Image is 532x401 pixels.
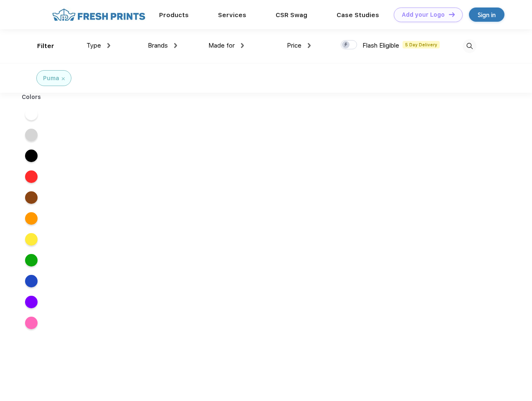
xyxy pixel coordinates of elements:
[107,43,110,48] img: dropdown.png
[463,39,476,53] img: desktop_search.svg
[241,43,244,48] img: dropdown.png
[403,41,440,48] span: 5 Day Delivery
[287,42,301,49] span: Price
[276,11,307,19] a: CSR Swag
[37,41,54,51] div: Filter
[449,12,455,17] img: DT
[148,42,168,49] span: Brands
[208,42,235,49] span: Made for
[62,77,65,80] img: filter_cancel.svg
[469,8,504,22] a: Sign in
[86,42,101,49] span: Type
[218,11,246,19] a: Services
[362,42,399,49] span: Flash Eligible
[15,93,48,102] div: Colors
[308,43,311,48] img: dropdown.png
[174,43,177,48] img: dropdown.png
[43,74,59,83] div: Puma
[159,11,189,19] a: Products
[50,8,148,22] img: fo%20logo%202.webp
[478,10,496,20] div: Sign in
[402,11,445,18] div: Add your Logo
